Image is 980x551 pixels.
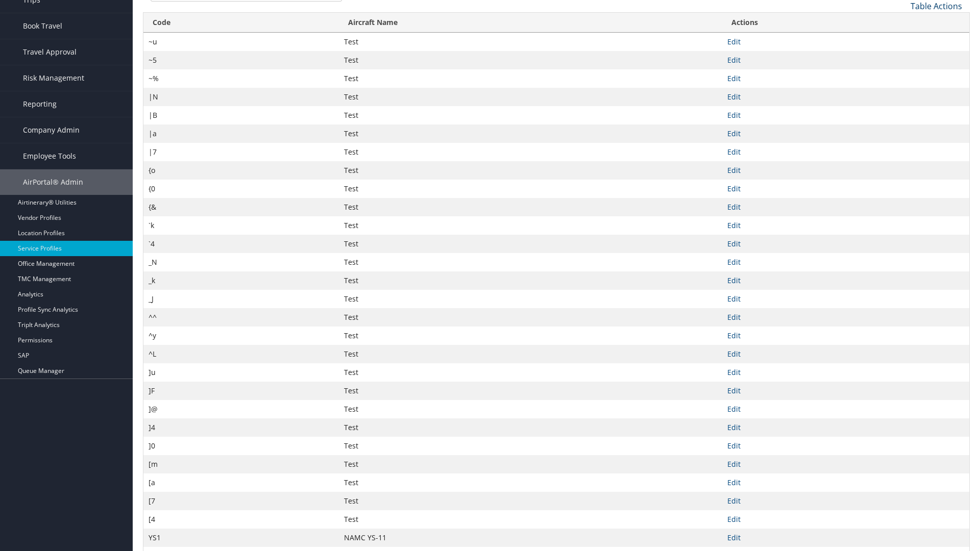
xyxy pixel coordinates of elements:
[23,39,77,65] span: Travel Approval
[727,294,741,304] a: Edit
[339,216,722,235] td: Test
[727,331,741,340] a: Edit
[727,496,741,506] a: Edit
[727,202,741,212] a: Edit
[143,400,339,418] td: ]@
[143,161,339,180] td: {o
[143,143,339,161] td: |7
[727,184,741,193] a: Edit
[143,510,339,529] td: [4
[339,492,722,510] td: Test
[727,37,741,46] a: Edit
[727,92,741,102] a: Edit
[143,216,339,235] td: `k
[339,473,722,492] td: Test
[727,386,741,395] a: Edit
[339,88,722,106] td: Test
[911,1,962,12] a: Table Actions
[143,69,339,88] td: ~%
[339,363,722,382] td: Test
[727,441,741,450] a: Edit
[339,124,722,143] td: Test
[339,198,722,216] td: Test
[339,290,722,308] td: Test
[23,65,84,91] span: Risk Management
[143,198,339,216] td: {&
[727,478,741,487] a: Edit
[339,308,722,327] td: Test
[339,51,722,69] td: Test
[143,290,339,308] td: _J
[339,13,722,33] th: Aircraft Name: activate to sort column ascending
[339,327,722,345] td: Test
[143,492,339,510] td: [7
[727,404,741,414] a: Edit
[23,169,83,195] span: AirPortal® Admin
[143,345,339,363] td: ^L
[722,13,969,33] th: Actions
[727,129,741,138] a: Edit
[23,91,57,117] span: Reporting
[727,312,741,322] a: Edit
[143,418,339,437] td: ]4
[143,13,339,33] th: Code: activate to sort column ascending
[727,422,741,432] a: Edit
[339,69,722,88] td: Test
[727,73,741,83] a: Edit
[143,529,339,547] td: YS1
[339,235,722,253] td: Test
[23,13,62,39] span: Book Travel
[143,51,339,69] td: ~5
[339,437,722,455] td: Test
[727,275,741,285] a: Edit
[339,143,722,161] td: Test
[727,165,741,175] a: Edit
[339,510,722,529] td: Test
[339,418,722,437] td: Test
[727,459,741,469] a: Edit
[339,455,722,473] td: Test
[143,235,339,253] td: `4
[339,253,722,271] td: Test
[727,533,741,542] a: Edit
[339,382,722,400] td: Test
[143,308,339,327] td: ^^
[727,147,741,157] a: Edit
[143,88,339,106] td: |N
[143,473,339,492] td: [a
[143,253,339,271] td: _N
[143,271,339,290] td: _k
[339,161,722,180] td: Test
[143,327,339,345] td: ^y
[339,529,722,547] td: NAMC YS-11
[727,514,741,524] a: Edit
[727,220,741,230] a: Edit
[727,239,741,248] a: Edit
[143,106,339,124] td: |B
[727,349,741,359] a: Edit
[339,180,722,198] td: Test
[727,55,741,65] a: Edit
[143,437,339,455] td: ]0
[143,363,339,382] td: ]u
[339,33,722,51] td: Test
[727,110,741,120] a: Edit
[143,382,339,400] td: ]F
[143,180,339,198] td: {0
[339,271,722,290] td: Test
[339,106,722,124] td: Test
[727,257,741,267] a: Edit
[339,400,722,418] td: Test
[339,345,722,363] td: Test
[143,455,339,473] td: [m
[143,33,339,51] td: ~u
[23,117,80,143] span: Company Admin
[727,367,741,377] a: Edit
[23,143,76,169] span: Employee Tools
[143,124,339,143] td: |a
